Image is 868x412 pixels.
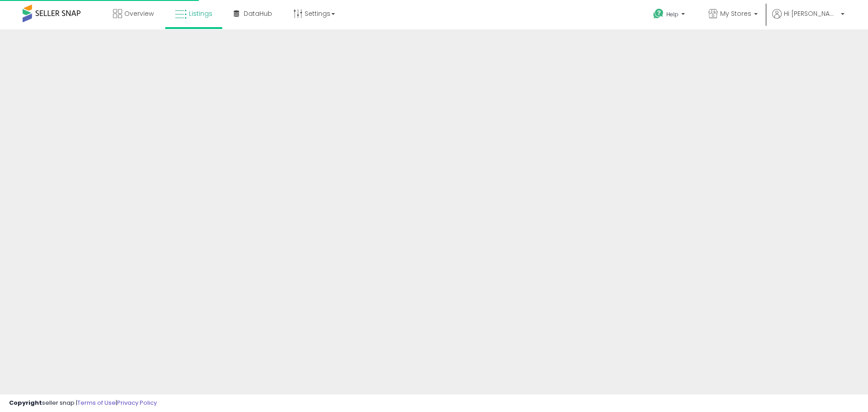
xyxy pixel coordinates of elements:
[9,398,42,407] strong: Copyright
[189,9,212,18] span: Listings
[77,398,116,407] a: Terms of Use
[124,9,154,18] span: Overview
[244,9,272,18] span: DataHub
[9,399,157,407] div: seller snap | |
[720,9,751,18] span: My Stores
[646,1,694,29] a: Help
[772,9,844,29] a: Hi [PERSON_NAME]
[784,9,838,18] span: Hi [PERSON_NAME]
[653,8,664,19] i: Get Help
[666,10,679,18] span: Help
[117,398,157,407] a: Privacy Policy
